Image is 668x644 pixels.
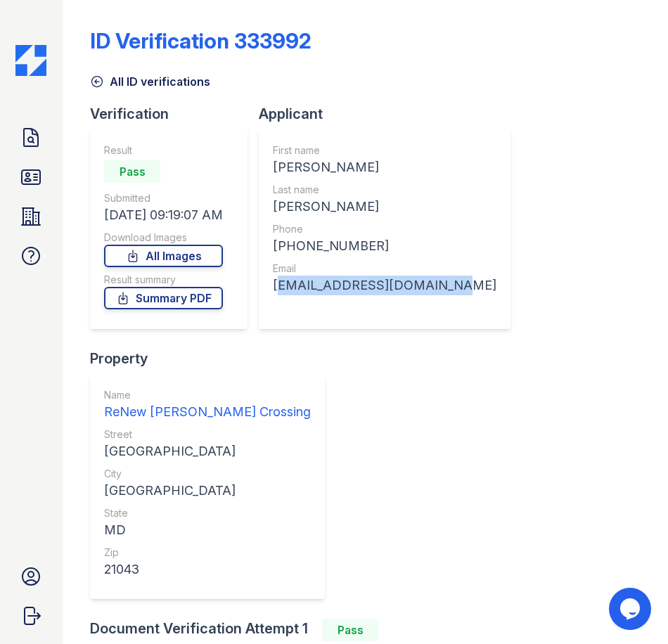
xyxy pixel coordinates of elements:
[609,588,654,630] iframe: chat widget
[104,287,223,309] a: Summary PDF
[104,143,223,157] div: Result
[104,467,311,481] div: City
[90,73,210,90] a: All ID verifications
[259,104,522,124] div: Applicant
[104,388,311,422] a: Name ReNew [PERSON_NAME] Crossing
[104,560,311,579] div: 21043
[90,619,640,641] div: Document Verification Attempt 1
[104,546,311,560] div: Zip
[104,388,311,402] div: Name
[104,506,311,520] div: State
[104,231,223,245] div: Download Images
[90,349,336,368] div: Property
[104,427,311,442] div: Street
[104,245,223,267] a: All Images
[104,481,311,501] div: [GEOGRAPHIC_DATA]
[273,157,496,177] div: [PERSON_NAME]
[273,276,496,295] div: [EMAIL_ADDRESS][DOMAIN_NAME]
[273,197,496,217] div: [PERSON_NAME]
[104,402,311,422] div: ReNew [PERSON_NAME] Crossing
[322,619,378,641] div: Pass
[104,273,223,287] div: Result summary
[104,442,311,461] div: [GEOGRAPHIC_DATA]
[273,143,496,157] div: First name
[273,183,496,197] div: Last name
[104,520,311,540] div: MD
[273,222,496,236] div: Phone
[15,45,46,76] img: CE_Icon_Blue-c292c112584629df590d857e76928e9f676e5b41ef8f769ba2f05ee15b207248.png
[104,191,223,205] div: Submitted
[90,104,259,124] div: Verification
[273,236,496,256] div: [PHONE_NUMBER]
[90,28,311,53] div: ID Verification 333992
[273,262,496,276] div: Email
[104,160,160,183] div: Pass
[104,205,223,225] div: [DATE] 09:19:07 AM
